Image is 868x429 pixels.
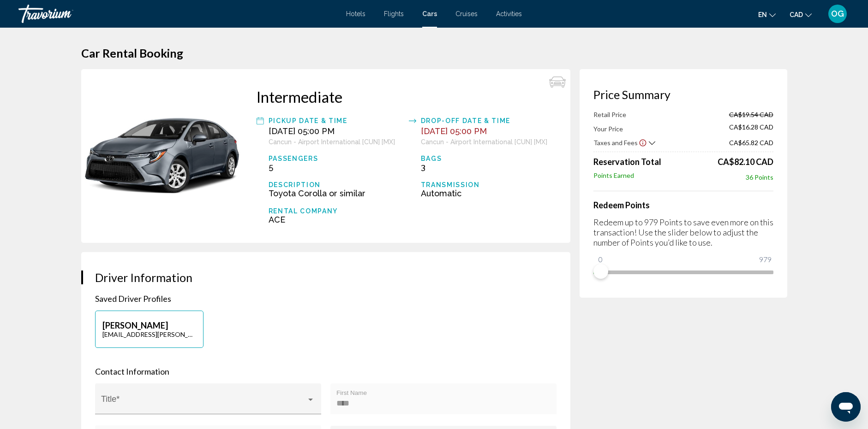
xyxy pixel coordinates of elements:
[593,200,773,210] h4: Redeem Points
[269,215,404,224] div: ACE
[269,126,335,136] span: [DATE] 05:00 PM
[95,366,557,376] p: Contact Information
[597,254,604,265] span: 0
[384,10,404,18] a: Flights
[421,126,487,136] span: [DATE] 05:00 PM
[790,11,803,18] span: CAD
[269,138,404,146] div: Cancun - Airport International [CUN] [MX]
[102,330,196,338] p: [EMAIL_ADDRESS][PERSON_NAME][DOMAIN_NAME]
[95,311,204,348] button: [PERSON_NAME][EMAIL_ADDRESS][PERSON_NAME][DOMAIN_NAME]
[593,111,626,118] span: Retail Price
[421,138,557,146] div: Cancun - Airport International [CUN] [MX]
[95,294,557,304] p: Saved Driver Profiles
[455,10,478,18] a: Cruises
[269,115,404,126] div: Pickup Date & Time
[593,217,773,247] p: Redeem up to 979 Points to save even more on this transaction! Use the slider below to adjust the...
[269,188,404,198] div: Toyota Corolla or similar
[269,155,404,162] div: Passengers
[729,111,773,118] span: CA$19.54 CAD
[746,173,773,181] span: 36 Points
[496,10,522,18] a: Activities
[422,10,437,18] a: Cars
[269,207,404,215] div: Rental Company
[593,138,655,147] button: Show Taxes and Fees breakdown
[18,5,337,23] a: Travorium
[421,162,557,172] div: 3
[639,138,647,147] button: Show Taxes and Fees disclaimer
[593,157,661,167] span: Reservation Total
[421,115,557,126] div: Drop-off Date & Time
[593,125,623,133] span: Your Price
[729,139,773,147] span: CA$65.82 CAD
[421,188,557,198] div: Automatic
[269,181,404,188] div: Description
[729,123,773,133] span: CA$16.28 CAD
[758,11,767,18] span: en
[257,88,557,106] div: Intermediate
[826,4,850,24] button: User Menu
[81,46,787,60] h1: Car Rental Booking
[102,320,196,330] p: [PERSON_NAME]
[346,10,365,18] a: Hotels
[421,155,557,162] div: Bags
[593,139,638,147] span: Taxes and Fees
[593,171,634,182] span: Points Earned
[831,392,861,422] iframe: Button to launch messaging window
[593,88,773,101] h3: Price Summary
[758,254,773,265] span: 979
[718,157,773,167] div: CA$82.10 CAD
[790,8,812,21] button: Change currency
[95,270,557,284] h3: Driver Information
[421,181,557,188] div: Transmission
[831,9,844,18] span: OG
[269,162,404,172] div: 5
[758,8,776,21] button: Change language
